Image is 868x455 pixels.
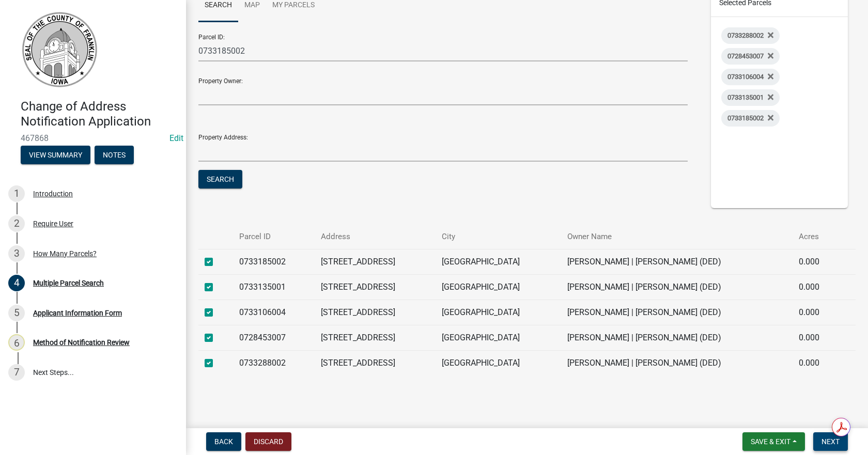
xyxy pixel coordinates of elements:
[8,364,25,381] div: 7
[8,185,25,202] div: 1
[793,274,839,300] td: 0.000
[233,274,315,300] td: 0733135001
[233,350,315,375] td: 0733288002
[793,300,839,325] td: 0.000
[21,99,178,129] h4: Change of Address Notification Application
[793,249,839,274] td: 0.000
[315,225,436,249] th: Address
[561,350,793,375] td: [PERSON_NAME] | [PERSON_NAME] (DED)
[436,300,561,325] td: [GEOGRAPHIC_DATA]
[727,52,764,60] span: 0728453007
[8,215,25,232] div: 2
[315,249,436,274] td: [STREET_ADDRESS]
[793,225,839,249] th: Acres
[822,437,840,446] span: Next
[233,300,315,325] td: 0733106004
[8,305,25,321] div: 5
[561,274,793,300] td: [PERSON_NAME] | [PERSON_NAME] (DED)
[245,432,291,451] button: Discard
[8,334,25,351] div: 6
[21,151,90,160] wm-modal-confirm: Summary
[233,249,315,274] td: 0733185002
[315,325,436,350] td: [STREET_ADDRESS]
[436,350,561,375] td: [GEOGRAPHIC_DATA]
[8,245,25,262] div: 3
[33,250,97,257] div: How Many Parcels?
[21,133,165,143] span: 467868
[33,190,73,197] div: Introduction
[436,274,561,300] td: [GEOGRAPHIC_DATA]
[751,437,791,446] span: Save & Exit
[233,225,315,249] th: Parcel ID
[206,432,241,451] button: Back
[95,146,134,164] button: Notes
[315,300,436,325] td: [STREET_ADDRESS]
[169,133,183,143] a: Edit
[33,279,104,287] div: Multiple Parcel Search
[436,249,561,274] td: [GEOGRAPHIC_DATA]
[33,339,130,346] div: Method of Notification Review
[727,32,764,39] span: 0733288002
[21,11,98,88] img: Franklin County, Iowa
[21,146,90,164] button: View Summary
[8,275,25,291] div: 4
[727,93,764,101] span: 0733135001
[793,325,839,350] td: 0.000
[561,249,793,274] td: [PERSON_NAME] | [PERSON_NAME] (DED)
[813,432,848,451] button: Next
[198,170,242,189] button: Search
[95,151,134,160] wm-modal-confirm: Notes
[727,114,764,122] span: 0733185002
[33,220,73,227] div: Require User
[742,432,805,451] button: Save & Exit
[561,325,793,350] td: [PERSON_NAME] | [PERSON_NAME] (DED)
[561,300,793,325] td: [PERSON_NAME] | [PERSON_NAME] (DED)
[214,437,233,446] span: Back
[561,225,793,249] th: Owner Name
[793,350,839,375] td: 0.000
[315,350,436,375] td: [STREET_ADDRESS]
[33,309,122,317] div: Applicant Information Form
[315,274,436,300] td: [STREET_ADDRESS]
[169,133,183,143] wm-modal-confirm: Edit Application Number
[436,225,561,249] th: City
[233,325,315,350] td: 0728453007
[436,325,561,350] td: [GEOGRAPHIC_DATA]
[727,73,764,81] span: 0733106004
